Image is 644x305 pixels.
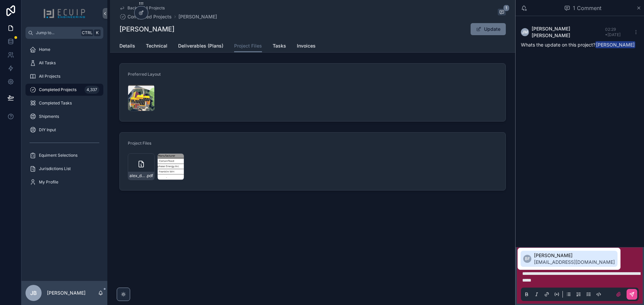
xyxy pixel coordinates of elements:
span: 1 [503,5,509,11]
div: 4,337 [85,86,99,94]
a: DIY Input [25,124,103,136]
button: Jump to...CtrlK [25,27,103,39]
span: [PERSON_NAME] [595,41,635,48]
span: Deliverables (Plans) [178,43,223,49]
span: Tasks [273,43,286,49]
span: BF [525,256,530,261]
span: Back to All Projects [127,5,165,11]
span: Equiment Selections [39,153,77,158]
a: Shipments [25,110,103,123]
div: Suggested mentions [518,248,621,270]
a: Completed Projects [119,13,172,20]
a: Completed Projects4,337 [25,84,103,96]
a: Technical [146,40,167,53]
button: 1 [498,9,506,17]
span: Whats the update on this project? [521,42,636,48]
span: alex_duan_1805_pillory_dr_vien_solar_-_roof_mount [129,173,146,178]
a: My Profile [25,176,103,188]
span: Shipments [39,114,59,119]
span: My Profile [39,179,58,185]
span: Completed Projects [39,87,76,92]
span: JB [30,289,37,297]
span: Preferred Layout [128,72,161,77]
span: All Tasks [39,60,56,66]
div: scrollable content [21,39,107,197]
a: Completed Tasks [25,97,103,109]
span: DIY Input [39,127,56,133]
a: All Projects [25,70,103,82]
span: K [95,30,100,35]
a: Invoices [297,40,316,53]
span: Details [119,43,135,49]
span: All Projects [39,74,60,79]
span: Home [39,47,50,52]
span: Invoices [297,43,316,49]
button: Update [471,23,506,35]
span: Project Files [128,141,151,146]
a: Back to All Projects [119,5,165,11]
a: Jurisdictions List [25,163,103,175]
span: [PERSON_NAME] [PERSON_NAME] [532,25,605,39]
span: Ctrl [81,29,93,36]
span: .pdf [146,173,153,178]
a: Project Files [234,40,262,53]
span: Completed Tasks [39,100,72,106]
span: 02:29 • [DATE] [605,27,621,37]
span: Jurisdictions List [39,166,71,171]
h1: [PERSON_NAME] [119,24,174,34]
span: [EMAIL_ADDRESS][DOMAIN_NAME] [534,259,615,265]
img: App logo [43,8,86,19]
span: Jump to... [36,30,78,35]
p: [PERSON_NAME] [47,290,86,296]
span: Technical [146,43,167,49]
span: 1 Comment [573,4,601,12]
a: Deliverables (Plans) [178,40,223,53]
a: [PERSON_NAME] [178,13,217,20]
a: Tasks [273,40,286,53]
span: Completed Projects [127,13,172,20]
a: Equiment Selections [25,149,103,161]
a: All Tasks [25,57,103,69]
span: Project Files [234,43,262,49]
span: JM [522,29,528,35]
a: Home [25,44,103,56]
span: [PERSON_NAME] [534,252,615,259]
a: Details [119,40,135,53]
